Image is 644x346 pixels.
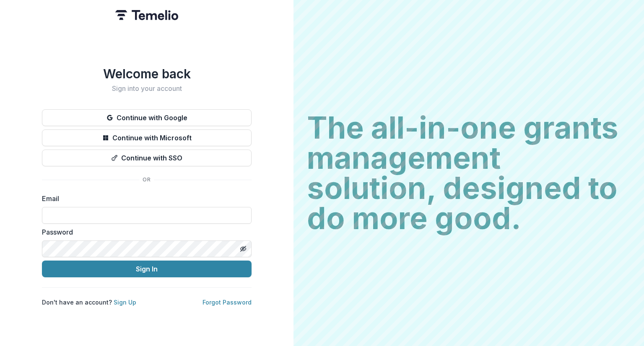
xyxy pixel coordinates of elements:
button: Continue with Microsoft [42,129,252,146]
h1: Welcome back [42,66,252,81]
button: Sign In [42,261,252,277]
button: Continue with Google [42,109,252,126]
label: Password [42,227,247,237]
label: Email [42,194,247,204]
img: Temelio [115,10,178,20]
p: Don't have an account? [42,298,136,307]
button: Continue with SSO [42,150,252,166]
a: Sign Up [114,299,136,306]
button: Toggle password visibility [236,242,250,256]
h2: Sign into your account [42,85,252,93]
a: Forgot Password [203,299,252,306]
